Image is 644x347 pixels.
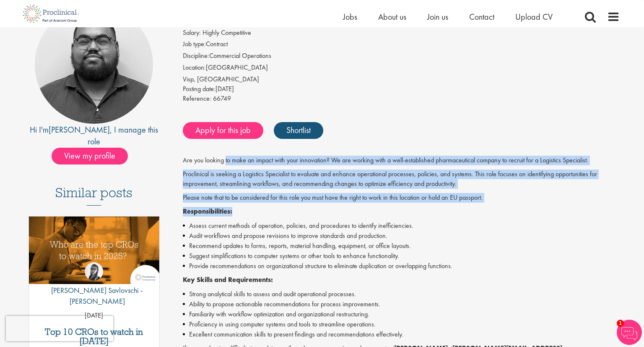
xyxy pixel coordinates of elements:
a: Apply for this job [183,122,263,139]
strong: Responsibilities: [183,207,232,216]
li: Proficiency in using computer systems and tools to streamline operations. [183,319,620,329]
li: Contract [183,39,620,51]
label: Salary: [183,28,201,38]
a: Theodora Savlovschi - Wicks [PERSON_NAME] Savlovschi - [PERSON_NAME] [29,262,159,310]
div: Visp, [GEOGRAPHIC_DATA] [183,75,620,84]
h3: Similar posts [55,185,132,206]
span: Highly Competitive [203,28,251,37]
a: Contact [469,11,494,22]
span: 1 [617,320,624,327]
img: Top 10 CROs 2025 | Proclinical [29,217,159,284]
span: Posting date: [183,84,216,93]
label: Reference: [183,94,211,104]
li: Commercial Operations [183,51,620,63]
span: View my profile [52,148,128,164]
li: Recommend updates to forms, reports, material handling, equipment, or office layouts. [183,241,620,251]
li: Assess current methods of operation, policies, and procedures to identify inefficiencies. [183,221,620,231]
li: Ability to propose actionable recommendations for process improvements. [183,299,620,309]
iframe: reCAPTCHA [6,316,113,341]
a: Jobs [343,11,357,22]
a: Join us [427,11,448,22]
p: [DATE] [29,311,159,321]
p: Please note that to be considered for this role you must have the right to work in this location ... [183,193,620,203]
label: Discipline: [183,51,209,61]
li: Strong analytical skills to assess and audit operational processes. [183,289,620,299]
label: Job type: [183,39,206,49]
img: Theodora Savlovschi - Wicks [85,262,103,281]
div: Hi I'm , I manage this role [24,124,164,148]
div: [DATE] [183,84,620,94]
li: Suggest simplifications to computer systems or other tools to enhance functionality. [183,251,620,261]
label: Location: [183,63,206,73]
img: imeage of recruiter Ashley Bennett [35,5,153,124]
li: Audit workflows and propose revisions to improve standards and production. [183,231,620,241]
p: Proclinical is seeking a Logistics Specialist to evaluate and enhance operational processes, poli... [183,170,620,189]
p: Are you looking to make an impact with your innovation? We are working with a well-established ph... [183,156,620,165]
li: Familiarity with workflow optimization and organizational restructuring. [183,309,620,319]
a: Upload CV [515,11,553,22]
a: View my profile [52,149,136,160]
a: Shortlist [274,122,323,139]
p: [PERSON_NAME] Savlovschi - [PERSON_NAME] [29,285,159,306]
a: [PERSON_NAME] [49,124,110,135]
li: Excellent communication skills to present findings and recommendations effectively. [183,329,620,339]
li: [GEOGRAPHIC_DATA] [183,63,620,75]
a: Link to a post [29,217,159,291]
a: About us [378,11,406,22]
strong: Key Skills and Requirements: [183,275,273,284]
li: Provide recommendations on organizational structure to eliminate duplication or overlapping funct... [183,261,620,271]
img: Chatbot [617,320,642,345]
span: 66749 [213,94,231,103]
